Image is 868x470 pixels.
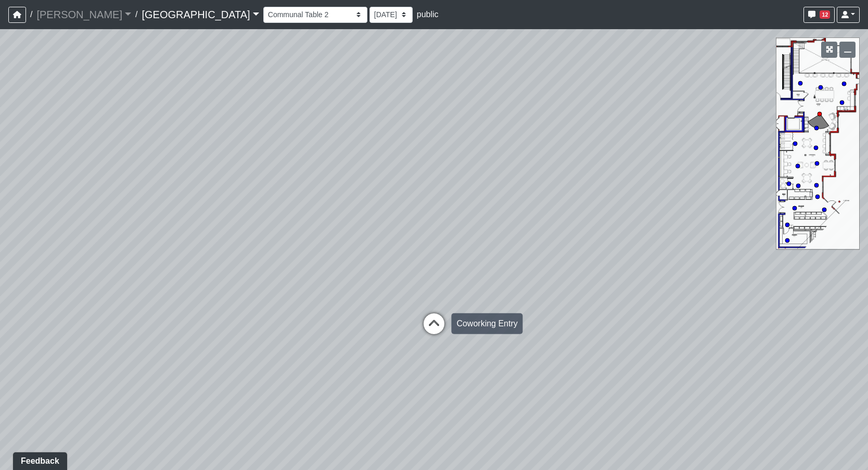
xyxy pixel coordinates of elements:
a: [PERSON_NAME] [36,4,131,25]
span: public [417,10,439,19]
span: / [26,4,36,25]
a: [GEOGRAPHIC_DATA] [142,4,259,25]
div: Coworking Entry [451,313,522,334]
span: 12 [820,10,830,19]
iframe: Ybug feedback widget [8,449,69,470]
span: / [131,4,142,25]
button: 12 [803,7,835,23]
